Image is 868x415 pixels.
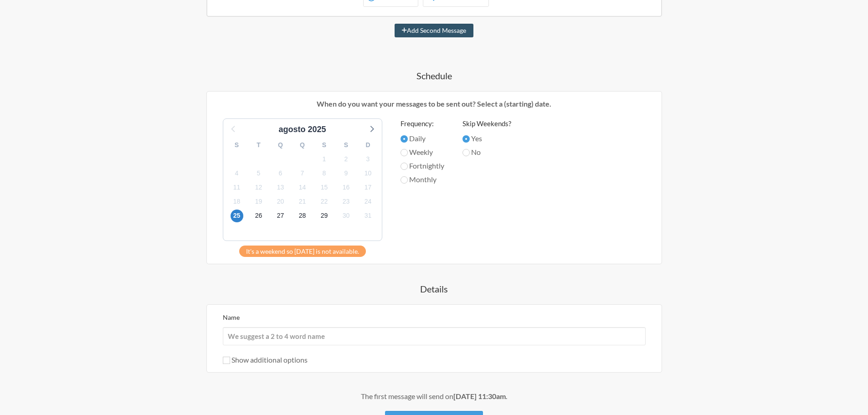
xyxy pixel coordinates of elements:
span: quarta-feira, 3 de setembro de 2025 [362,153,375,165]
strong: [DATE] 11:30am [453,392,506,400]
input: Fortnightly [401,163,408,170]
span: domingo, 28 de setembro de 2025 [296,210,309,222]
span: quarta-feira, 1 de outubro de 2025 [362,210,375,222]
span: segunda-feira, 22 de setembro de 2025 [318,195,331,208]
div: S [313,138,335,152]
input: No [462,149,470,156]
label: Name [223,313,240,321]
div: Q [292,138,313,152]
span: quinta-feira, 11 de setembro de 2025 [231,181,243,194]
span: quarta-feira, 24 de setembro de 2025 [362,195,375,208]
div: The first message will send on . [170,391,699,402]
div: D [357,138,379,152]
label: Weekly [401,147,444,158]
span: quinta-feira, 25 de setembro de 2025 [231,210,243,222]
input: Weekly [401,149,408,156]
div: T [248,138,270,152]
span: quarta-feira, 17 de setembro de 2025 [362,181,375,194]
label: Show additional options [223,355,308,364]
input: Daily [401,135,408,143]
div: S [226,138,248,152]
span: segunda-feira, 8 de setembro de 2025 [318,167,331,179]
span: domingo, 21 de setembro de 2025 [296,195,309,208]
input: Show additional options [223,357,230,364]
label: Skip Weekends? [462,118,511,129]
input: Monthly [401,176,408,184]
span: terça-feira, 2 de setembro de 2025 [340,153,353,165]
label: Fortnightly [401,160,444,171]
label: Frequency: [401,118,444,129]
span: quinta-feira, 18 de setembro de 2025 [231,195,243,208]
span: domingo, 14 de setembro de 2025 [296,181,309,194]
button: Add Second Message [395,24,473,37]
span: terça-feira, 9 de setembro de 2025 [340,167,353,179]
span: terça-feira, 23 de setembro de 2025 [340,195,353,208]
span: quinta-feira, 4 de setembro de 2025 [231,167,243,179]
label: No [462,147,511,158]
span: sábado, 6 de setembro de 2025 [274,167,287,179]
input: Yes [462,135,470,143]
span: segunda-feira, 15 de setembro de 2025 [318,181,331,194]
span: terça-feira, 30 de setembro de 2025 [340,210,353,222]
span: sábado, 27 de setembro de 2025 [274,210,287,222]
span: sábado, 13 de setembro de 2025 [274,181,287,194]
p: When do you want your messages to be sent out? Select a (starting) date. [214,98,655,109]
input: We suggest a 2 to 4 word name [223,327,646,345]
div: It's a weekend so [DATE] is not available. [239,246,366,257]
span: sexta-feira, 19 de setembro de 2025 [252,195,265,208]
span: sexta-feira, 12 de setembro de 2025 [252,181,265,194]
span: segunda-feira, 29 de setembro de 2025 [318,210,331,222]
label: Yes [462,133,511,144]
label: Monthly [401,174,444,185]
span: sexta-feira, 26 de setembro de 2025 [252,210,265,222]
span: domingo, 7 de setembro de 2025 [296,167,309,179]
span: segunda-feira, 1 de setembro de 2025 [318,153,331,165]
h4: Details [170,282,699,295]
span: terça-feira, 16 de setembro de 2025 [340,181,353,194]
span: sexta-feira, 5 de setembro de 2025 [252,167,265,179]
label: Daily [401,133,444,144]
div: S [335,138,357,152]
h4: Schedule [170,69,699,82]
div: Q [270,138,292,152]
span: sábado, 20 de setembro de 2025 [274,195,287,208]
span: quarta-feira, 10 de setembro de 2025 [362,167,375,179]
div: agosto 2025 [275,123,329,136]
